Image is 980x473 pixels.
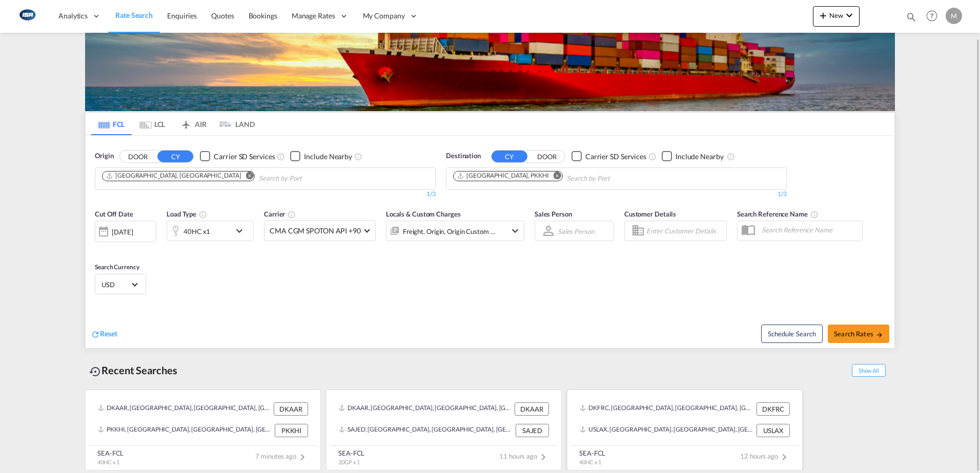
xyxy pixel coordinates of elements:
[91,113,255,135] md-pagination-wrapper: Use the left and right arrow keys to navigate between tabs
[339,402,512,416] div: DKAAR, Aarhus, Denmark, Northern Europe, Europe
[106,171,241,180] div: Aarhus, DKAAR
[567,170,664,187] input: Chips input.
[727,153,735,161] md-icon: Unchecked: Ignores neighbouring ports when fetching rates.Checked : Includes neighbouring ports w...
[275,424,308,437] div: PKKHI
[167,11,197,20] span: Enquiries
[648,153,657,161] md-icon: Unchecked: Search for CY (Container Yard) services for all selected carriers.Checked : Search for...
[363,11,405,21] span: My Company
[852,364,886,377] span: Show All
[100,168,360,187] md-chips-wrap: Chips container. Use arrow keys to select chips.
[85,390,321,470] recent-search-card: DKAAR, [GEOGRAPHIC_DATA], [GEOGRAPHIC_DATA], [GEOGRAPHIC_DATA], [GEOGRAPHIC_DATA] DKAARPKKHI, [GE...
[95,263,139,271] span: Search Currency
[15,5,38,28] img: 1aa151c0c08011ec8d6f413816f9a227.png
[288,210,296,219] md-icon: The selected Trucker/Carrierwill be displayed in the rate results If the rates are from another f...
[95,190,436,199] div: 1/3
[270,226,361,236] span: CMA CGM SPOTON API +90
[817,9,829,21] md-icon: icon-plus 400-fg
[264,210,296,218] span: Carrier
[91,329,117,340] div: icon-refreshReset
[112,227,133,236] div: [DATE]
[95,241,103,255] md-datepicker: Select
[662,151,724,162] md-checkbox: Checkbox No Ink
[180,118,192,126] md-icon: icon-airplane
[778,451,790,463] md-icon: icon-chevron-right
[946,8,962,24] div: M
[740,452,790,460] span: 12 hours ago
[579,459,601,465] span: 40HC x 1
[98,424,272,437] div: PKKHI, Karachi, Pakistan, Indian Subcontinent, Asia Pacific
[259,170,356,187] input: Chips input.
[757,424,790,437] div: USLAX
[737,210,819,218] span: Search Reference Name
[557,224,596,239] md-select: Sales Person
[97,459,119,465] span: 40HC x 1
[86,136,894,348] div: OriginDOOR CY Checkbox No InkUnchecked: Search for CY (Container Yard) services for all selected ...
[537,451,549,463] md-icon: icon-chevron-right
[923,7,941,25] span: Help
[132,113,173,135] md-tab-item: LCL
[326,390,562,470] recent-search-card: DKAAR, [GEOGRAPHIC_DATA], [GEOGRAPHIC_DATA], [GEOGRAPHIC_DATA], [GEOGRAPHIC_DATA] DKAARSAJED, [GE...
[239,171,254,182] button: Remove
[876,331,883,338] md-icon: icon-arrow-right
[255,452,309,460] span: 7 minutes ago
[97,448,124,458] div: SEA-FCL
[354,153,362,161] md-icon: Unchecked: Ignores neighbouring ports when fetching rates.Checked : Includes neighbouring ports w...
[173,113,214,135] md-tab-item: AIR
[100,329,117,338] span: Reset
[567,390,803,470] recent-search-card: DKFRC, [GEOGRAPHIC_DATA], [GEOGRAPHIC_DATA], [GEOGRAPHIC_DATA], [GEOGRAPHIC_DATA] DKFRCUSLAX, [GE...
[95,221,156,242] div: [DATE]
[386,210,461,218] span: Locals & Custom Charges
[452,168,668,187] md-chips-wrap: Chips container. Use arrow keys to select chips.
[91,330,100,339] md-icon: icon-refresh
[580,402,754,416] div: DKFRC, Fredericia, Denmark, Northern Europe, Europe
[516,424,549,437] div: SAJED
[646,223,723,239] input: Enter Customer Details
[200,151,275,162] md-checkbox: Checkbox No Ink
[579,448,605,458] div: SEA-FCL
[167,221,254,241] div: 40HC x1icon-chevron-down
[457,171,551,180] div: Press delete to remove this chip.
[95,210,133,218] span: Cut Off Date
[547,171,562,182] button: Remove
[304,152,352,162] div: Include Nearby
[115,11,153,19] span: Rate Search
[292,11,335,21] span: Manage Rates
[120,150,156,162] button: DOOR
[290,151,352,162] md-checkbox: Checkbox No Ink
[211,11,234,20] span: Quotes
[214,152,275,162] div: Carrier SD Services
[834,330,883,338] span: Search Rates
[249,11,277,20] span: Bookings
[199,210,207,219] md-icon: icon-information-outline
[509,225,521,237] md-icon: icon-chevron-down
[214,113,255,135] md-tab-item: LAND
[515,402,549,416] div: DKAAR
[585,152,646,162] div: Carrier SD Services
[761,325,823,343] button: Note: By default Schedule search will only considerorigin ports, destination ports and cut off da...
[906,11,917,27] div: icon-magnify
[923,7,946,26] div: Help
[446,190,787,199] div: 1/3
[403,224,496,239] div: Freight Origin Origin Custom Factory Stuffing
[817,11,855,19] span: New
[100,277,140,292] md-select: Select Currency: $ USDUnited States Dollar
[676,152,724,162] div: Include Nearby
[446,151,481,161] span: Destination
[580,424,754,437] div: USLAX, Los Angeles, CA, United States, North America, Americas
[167,210,207,218] span: Load Type
[233,225,251,237] md-icon: icon-chevron-down
[183,224,210,239] div: 40HC x1
[58,11,88,21] span: Analytics
[338,459,360,465] span: 20GP x 1
[274,402,308,416] div: DKAAR
[89,365,101,378] md-icon: icon-backup-restore
[624,210,676,218] span: Customer Details
[571,151,646,162] md-checkbox: Checkbox No Ink
[277,153,285,161] md-icon: Unchecked: Search for CY (Container Yard) services for all selected carriers.Checked : Search for...
[810,210,819,219] md-icon: Your search will be saved by the below given name
[843,9,855,21] md-icon: icon-chevron-down
[296,451,309,463] md-icon: icon-chevron-right
[757,402,790,416] div: DKFRC
[95,151,113,161] span: Origin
